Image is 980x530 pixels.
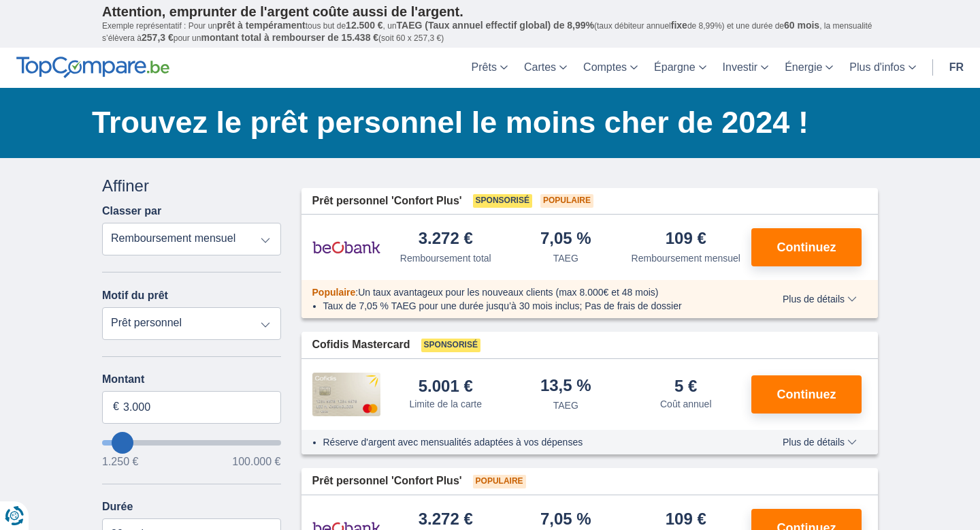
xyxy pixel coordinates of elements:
[540,377,591,396] div: 13,5 %
[102,174,281,198] div: Affiner
[419,378,473,394] div: 5.001 €
[777,48,841,88] a: Énergie
[312,230,380,264] img: pret personnel Beobank
[102,3,878,20] p: Attention, emprunter de l'argent coûte aussi de l'argent.
[232,456,280,467] span: 100.000 €
[783,437,857,447] span: Plus de détails
[777,388,836,401] span: Continuez
[312,337,410,353] span: Cofidis Mastercard
[201,32,378,43] span: montant total à rembourser de 15.438 €
[323,435,743,449] li: Réserve d'argent avec mensualités adaptées à vos dépenses
[312,373,380,416] img: pret personnel Cofidis CC
[102,456,138,467] span: 1.250 €
[419,511,473,529] div: 3.272 €
[841,48,924,88] a: Plus d'infos
[575,48,646,88] a: Comptes
[772,437,867,448] button: Plus de détails
[102,205,161,217] label: Classer par
[751,375,862,414] button: Continuez
[473,475,526,488] span: Populaire
[312,287,356,298] span: Populaire
[102,20,878,44] p: Exemple représentatif : Pour un tous but de , un (taux débiteur annuel de 8,99%) et une durée de ...
[421,339,480,352] span: Sponsorisé
[323,299,743,313] li: Taux de 7,05 % TAEG pour une durée jusqu’à 30 mois inclus; Pas de frais de dossier
[777,241,836,253] span: Continuez
[358,287,658,298] span: Un taux avantageux pour les nouveaux clients (max 8.000€ et 48 mois)
[540,230,591,249] div: 7,05 %
[784,20,819,31] span: 60 mois
[660,397,712,411] div: Coût annuel
[301,285,754,299] div: :
[715,48,777,88] a: Investir
[113,399,119,415] span: €
[463,48,516,88] a: Prêts
[312,473,462,489] span: Prêt personnel 'Confort Plus'
[92,102,878,144] h1: Trouvez le prêt personnel le moins cher de 2024 !
[666,511,706,529] div: 109 €
[540,511,591,529] div: 7,05 %
[553,399,578,412] div: TAEG
[142,32,174,43] span: 257,3 €
[102,440,281,446] input: wantToBorrow
[397,20,594,31] span: TAEG (Taux annuel effectif global) de 8,99%
[102,501,133,513] label: Durée
[540,194,593,208] span: Populaire
[941,48,972,88] a: fr
[409,397,482,411] div: Limite de la carte
[102,290,168,302] label: Motif du prêt
[783,294,857,304] span: Plus de détails
[632,251,740,265] div: Remboursement mensuel
[400,251,491,265] div: Remboursement total
[16,57,169,78] img: TopCompare
[646,48,715,88] a: Épargne
[312,193,462,209] span: Prêt personnel 'Confort Plus'
[473,194,532,208] span: Sponsorisé
[346,20,383,31] span: 12.500 €
[674,378,697,394] div: 5 €
[217,20,306,31] span: prêt à tempérament
[666,230,706,249] div: 109 €
[419,230,473,249] div: 3.272 €
[516,48,575,88] a: Cartes
[102,373,281,386] label: Montant
[772,294,867,305] button: Plus de détails
[671,20,687,31] span: fixe
[751,228,862,266] button: Continuez
[553,251,578,265] div: TAEG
